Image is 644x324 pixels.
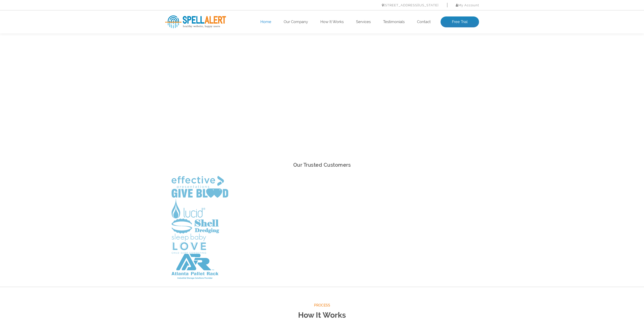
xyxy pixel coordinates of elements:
img: Give Blood [172,188,228,199]
img: Sleep Baby Love [172,234,206,254]
img: Shell Dredging [172,218,219,234]
span: Process [165,302,479,309]
h2: How It Works [165,309,479,322]
h2: Our Trusted Customers [165,161,479,169]
img: Effective [172,176,224,188]
img: Lucid [172,199,205,218]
